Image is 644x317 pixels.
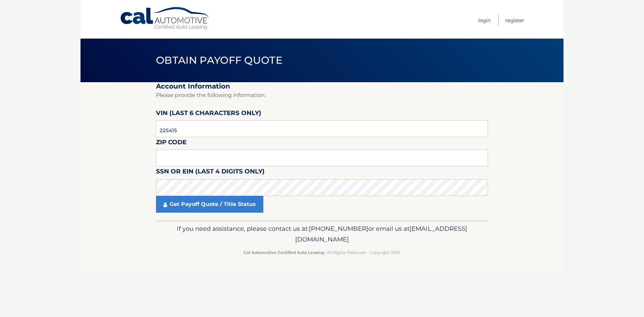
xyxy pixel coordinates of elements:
a: Login [478,15,491,26]
label: VIN (last 6 characters only) [156,108,261,120]
h2: Account Information [156,82,488,91]
p: - All Rights Reserved - Copyright 2025 [160,249,484,256]
label: Zip Code [156,137,186,150]
p: Please provide the following information. [156,91,488,100]
span: [PHONE_NUMBER] [309,225,368,232]
strong: Cal Automotive Certified Auto Leasing [244,250,324,255]
a: Get Payoff Quote / Title Status [156,196,263,213]
a: Cal Automotive [120,7,210,31]
label: SSN or EIN (last 4 digits only) [156,166,265,179]
span: Obtain Payoff Quote [156,54,282,66]
p: If you need assistance, please contact us at: or email us at [160,223,484,245]
a: Register [505,15,524,26]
